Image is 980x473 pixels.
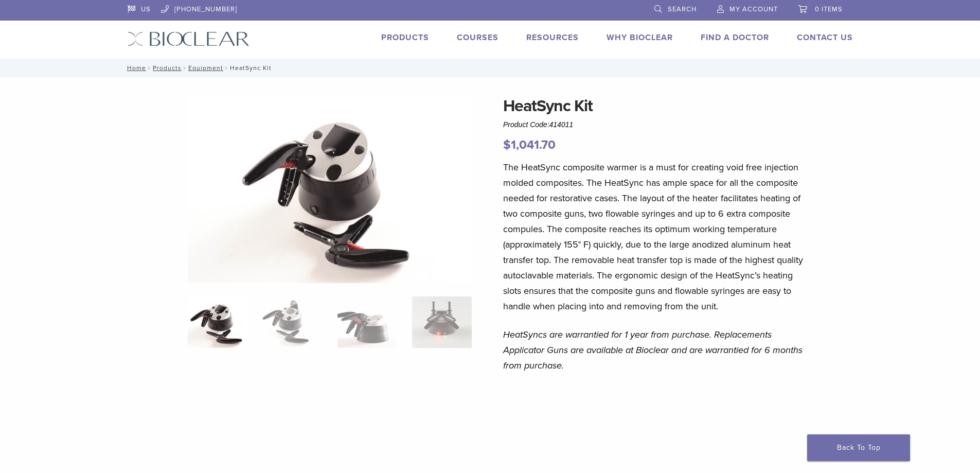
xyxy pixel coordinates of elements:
span: Product Code: [503,120,573,129]
h1: HeatSync Kit [503,94,806,118]
span: 0 items [815,5,843,13]
a: Contact Us [797,32,853,43]
a: Home [124,64,146,72]
a: Equipment [188,64,223,72]
p: The HeatSync composite warmer is a must for creating void free injection molded composites. The H... [503,160,806,314]
span: My Account [729,5,778,13]
a: Products [381,32,429,43]
a: Find A Doctor [701,32,769,43]
span: $ [503,137,511,152]
img: HeatSync Kit-4 [188,94,472,284]
img: Bioclear [128,31,250,46]
bdi: 1,041.70 [503,137,556,152]
img: HeatSync Kit - Image 3 [337,296,397,348]
span: / [146,65,153,71]
a: Back To Top [807,434,910,461]
span: 414011 [549,120,574,129]
em: HeatSyncs are warrantied for 1 year from purchase. Replacements Applicator Guns are available at ... [503,329,803,371]
span: Search [668,5,697,13]
img: HeatSync Kit - Image 4 [412,296,471,348]
a: Courses [457,32,498,43]
span: / [223,65,230,71]
span: / [182,65,188,71]
a: Resources [526,32,579,43]
a: Why Bioclear [607,32,673,43]
img: HeatSync Kit - Image 2 [262,296,322,348]
img: HeatSync-Kit-4-324x324.jpg [188,296,247,348]
nav: HeatSync Kit [120,59,861,77]
a: Products [153,64,182,72]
